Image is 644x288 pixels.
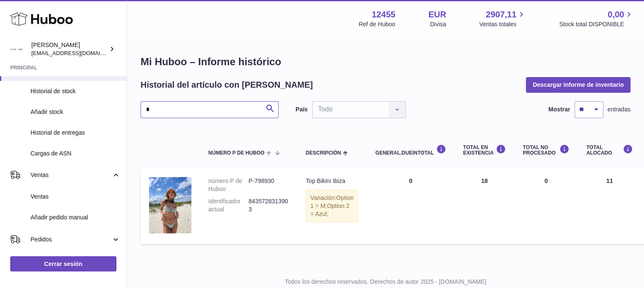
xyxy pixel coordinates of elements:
span: número P de Huboo [208,150,264,156]
span: entradas [608,105,630,114]
a: 2907,11 Ventas totales [479,9,526,28]
td: 18 [455,169,514,244]
a: Cerrar sesión [10,256,116,271]
div: Total ALOCADO [586,144,633,156]
span: [EMAIL_ADDRESS][DOMAIN_NAME] [31,50,124,56]
div: general.dueInTotal [375,144,446,156]
button: Descargar Informe de inventario [526,77,630,92]
a: 0,00 Stock total DISPONIBLE [559,9,634,28]
span: Historial de stock [30,87,120,95]
h1: Mi Huboo – Informe histórico [141,55,630,69]
span: Añadir pedido manual [30,213,120,222]
span: 0,00 [608,9,624,20]
div: Total NO PROCESADO [523,144,569,156]
img: pedidos@glowrias.com [10,43,23,55]
span: Option 1 = M; [310,194,354,209]
span: Añadir stock [30,108,120,116]
strong: EUR [428,9,446,20]
label: Mostrar [548,105,570,114]
div: Ref de Huboo [359,20,395,28]
dt: número P de Huboo [208,177,249,193]
span: Cargas de ASN [30,150,120,158]
div: Divisa [430,20,446,28]
span: Pedidos [30,235,111,244]
span: 2907,11 [486,9,516,20]
span: Option 2 = Azul; [310,202,349,217]
span: Historial de entregas [30,129,120,137]
span: Ventas totales [479,20,526,28]
label: País [296,105,308,114]
h2: Historial del artículo con [PERSON_NAME] [141,79,313,91]
span: Ventas [30,193,120,201]
p: Todos los derechos reservados. Derechos de autor 2025 - [DOMAIN_NAME] [134,278,637,286]
img: product image [149,177,191,233]
div: Variación: [306,189,358,223]
span: Stock total DISPONIBLE [559,20,634,28]
span: Descripción [306,150,341,156]
td: 11 [578,169,641,244]
dt: Identificador actual [208,197,249,213]
span: Ventas [30,171,111,179]
dd: 8435728313903 [249,197,289,213]
td: 0 [514,169,578,244]
div: Total en EXISTENCIA [463,144,506,156]
strong: 12455 [372,9,395,20]
div: Top Bikini Ibiza [306,177,358,185]
td: 0 [367,169,454,244]
div: [PERSON_NAME] [31,41,108,57]
dd: P-798930 [249,177,289,193]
